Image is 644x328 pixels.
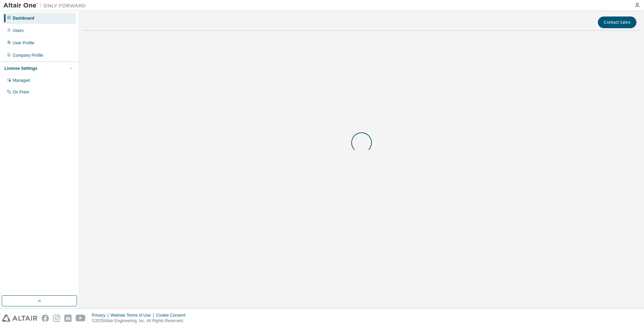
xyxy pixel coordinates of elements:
[110,313,156,318] div: Website Terms of Use
[92,313,110,318] div: Privacy
[13,78,30,83] div: Managed
[13,28,23,33] div: Users
[92,318,190,324] p: © 2025 Altair Engineering, Inc. All Rights Reserved.
[53,315,60,322] img: instagram.svg
[598,17,636,28] button: Contact Sales
[4,66,37,71] div: License Settings
[76,315,86,322] img: youtube.svg
[42,315,49,322] img: facebook.svg
[2,315,37,322] img: altair_logo.svg
[13,15,34,21] div: Dashboard
[64,315,72,322] img: linkedin.svg
[13,53,43,58] div: Company Profile
[13,40,34,46] div: User Profile
[3,2,89,9] img: Altair One
[156,313,189,318] div: Cookie Consent
[13,89,29,95] div: On Prem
